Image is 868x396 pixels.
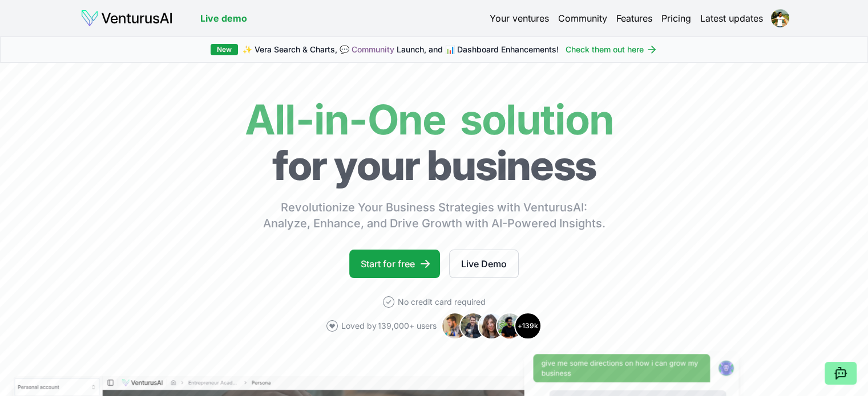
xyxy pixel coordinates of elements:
span: ✨ Vera Search & Charts, 💬 Launch, and 📊 Dashboard Enhancements! [243,44,559,55]
a: Features [616,11,652,25]
a: Live demo [200,11,247,25]
a: Community [352,44,394,54]
a: Latest updates [700,11,763,25]
img: Avatar 4 [496,312,523,340]
img: Avatar 2 [459,312,487,340]
img: Avatar 3 [478,312,505,340]
a: Community [558,11,607,25]
img: logo [80,9,173,27]
img: Avatar 1 [441,312,469,340]
a: Check them out here [566,44,657,55]
a: Live Demo [449,250,519,278]
div: New [211,44,238,55]
a: Your ventures [490,11,549,25]
a: Pricing [661,11,691,25]
img: ACg8ocJT7FV8aiul3IaQJ6hfnKz9hboz_FPgX9FJngr64mUjTQ_ZHtNuQQ=s96-c [771,9,789,27]
a: Start for free [349,250,440,278]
